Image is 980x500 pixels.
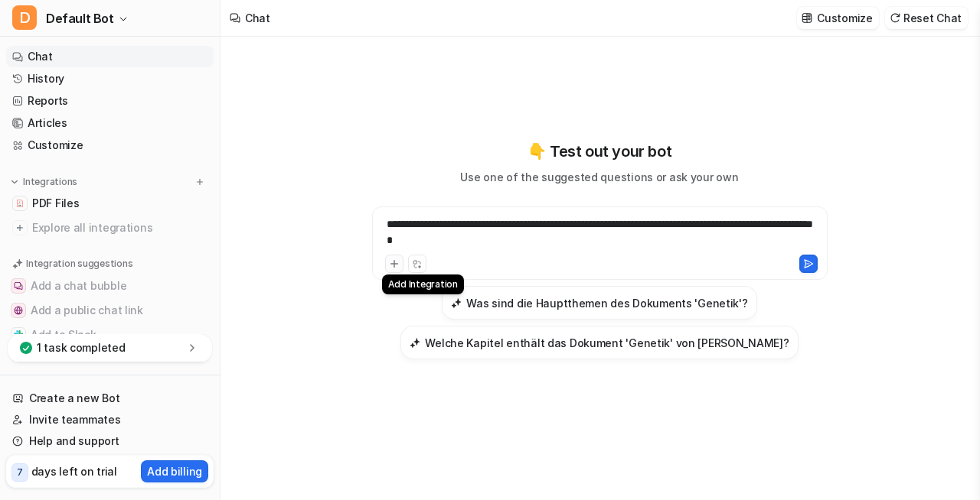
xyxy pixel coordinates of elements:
span: D [12,5,37,30]
img: expand menu [9,177,20,187]
img: customize [802,12,812,24]
button: Add a chat bubbleAdd a chat bubble [6,274,214,298]
span: Default Bot [46,8,114,29]
span: PDF Files [32,196,79,211]
span: Explore all integrations [32,216,207,240]
p: Integration suggestions [26,257,132,271]
p: Integrations [23,176,77,188]
a: Help and support [6,430,214,452]
div: Add Integration [382,274,464,294]
img: reset [890,12,900,24]
img: Welche Kapitel enthält das Dokument 'Genetik' von TraunerVerlag? [410,337,420,349]
button: Add to SlackAdd to Slack [6,323,214,347]
p: 7 [17,466,23,479]
img: Add to Slack [14,330,23,339]
a: Reports [6,90,214,112]
a: PDF FilesPDF Files [6,193,214,214]
p: Use one of the suggested questions or ask your own [460,169,738,185]
a: Chat [6,46,214,67]
p: days left on trial [31,463,117,479]
a: Articles [6,112,214,134]
a: History [6,68,214,89]
button: Add a public chat linkAdd a public chat link [6,298,214,323]
button: Welche Kapitel enthält das Dokument 'Genetik' von TraunerVerlag?Welche Kapitel enthält das Dokume... [400,326,798,359]
img: explore all integrations [12,220,28,235]
img: Add a public chat link [14,306,23,315]
p: 1 task completed [37,340,126,356]
h3: Welche Kapitel enthält das Dokument 'Genetik' von [PERSON_NAME]? [425,335,789,351]
a: Customize [6,135,214,156]
div: Chat [245,10,270,26]
button: Was sind die Hauptthemen des Dokuments 'Genetik'?Was sind die Hauptthemen des Dokuments 'Genetik'? [442,286,756,320]
a: Invite teammates [6,409,214,430]
p: Add billing [147,463,202,479]
a: Create a new Bot [6,388,214,409]
a: Explore all integrations [6,217,214,239]
img: Add a chat bubble [14,281,23,291]
button: Reset Chat [885,7,968,29]
p: Customize [817,10,872,26]
button: Add billing [141,460,208,482]
img: Was sind die Hauptthemen des Dokuments 'Genetik'? [451,297,462,309]
img: menu_add.svg [194,177,205,187]
button: Integrations [6,174,82,190]
button: Customize [797,7,878,29]
p: 👇 Test out your bot [528,140,671,163]
img: PDF Files [15,199,24,208]
h3: Was sind die Hauptthemen des Dokuments 'Genetik'? [466,295,747,311]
